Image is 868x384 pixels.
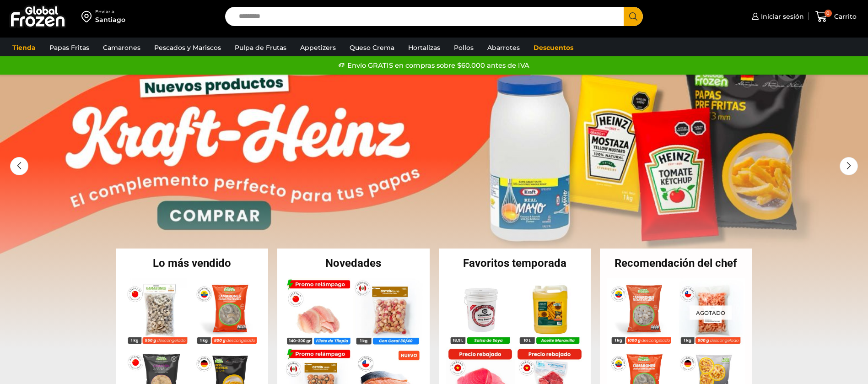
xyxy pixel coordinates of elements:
img: address-field-icon.svg [81,9,95,24]
a: Tienda [8,39,40,56]
a: Hortalizas [404,39,445,56]
div: Previous slide [10,157,28,175]
a: Pulpa de Frutas [230,39,291,56]
h2: Lo más vendido [116,258,269,269]
a: Iniciar sesión [749,7,804,26]
a: Appetizers [296,39,340,56]
h2: Novedades [277,258,430,269]
span: Carrito [832,12,857,21]
a: Descuentos [529,39,578,56]
div: Next slide [840,157,858,175]
span: 0 [825,10,832,17]
a: Papas Fritas [45,39,94,56]
span: Iniciar sesión [759,12,804,21]
a: Pollos [449,39,478,56]
h2: Recomendación del chef [600,258,752,269]
h2: Favoritos temporada [439,258,591,269]
a: Queso Crema [345,39,399,56]
button: Search button [624,7,643,26]
a: Abarrotes [483,39,524,56]
a: Pescados y Mariscos [150,39,226,56]
a: 0 Carrito [813,6,859,27]
div: Santiago [95,15,125,24]
a: Camarones [98,39,145,56]
div: Enviar a [95,9,125,15]
p: Agotado [690,305,732,319]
